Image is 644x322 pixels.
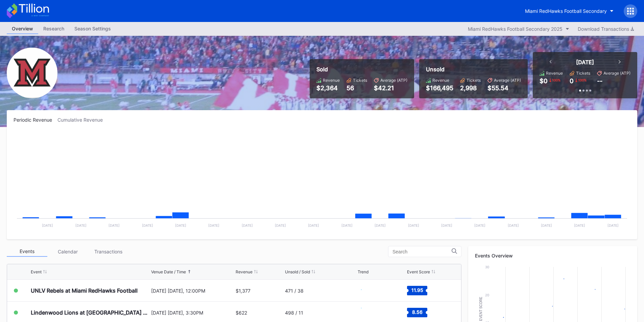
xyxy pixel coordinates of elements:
[69,24,116,34] a: Season Settings
[576,59,594,66] div: [DATE]
[358,304,378,321] svg: Chart title
[358,282,378,299] svg: Chart title
[285,310,303,316] div: 498 / 11
[603,71,630,76] div: Average (ATP)
[574,24,637,33] button: Download Transactions
[540,77,548,84] div: $0
[551,77,561,83] div: 100 %
[607,223,619,227] text: [DATE]
[520,5,619,17] button: Miami RedHawks Football Secondary
[407,269,430,274] div: Event Score
[353,78,367,83] div: Tickets
[408,223,419,227] text: [DATE]
[236,288,251,294] div: $1,377
[7,246,47,257] div: Events
[541,223,552,227] text: [DATE]
[31,269,42,274] div: Event
[151,310,234,316] div: [DATE] [DATE], 3:30PM
[75,223,87,227] text: [DATE]
[487,84,521,92] div: $55.54
[31,309,149,316] div: Lindenwood Lions at [GEOGRAPHIC_DATA] RedHawks Football
[441,223,452,227] text: [DATE]
[88,246,128,257] div: Transactions
[341,223,353,227] text: [DATE]
[7,24,38,34] a: Overview
[323,78,340,83] div: Revenue
[358,269,368,274] div: Trend
[275,223,286,227] text: [DATE]
[374,84,407,92] div: $42.21
[109,223,120,227] text: [DATE]
[14,117,57,123] div: Periodic Revenue
[347,84,367,92] div: 56
[142,223,153,227] text: [DATE]
[479,297,483,321] text: Event Score
[375,223,386,227] text: [DATE]
[69,24,116,33] div: Season Settings
[151,269,186,274] div: Venue Date / Time
[570,77,574,84] div: 0
[474,223,485,227] text: [DATE]
[426,84,453,92] div: $166,495
[485,265,489,269] text: 30
[508,223,519,227] text: [DATE]
[285,269,310,274] div: Unsold / Sold
[392,249,452,254] input: Search
[242,223,253,227] text: [DATE]
[475,253,630,258] div: Events Overview
[432,78,449,83] div: Revenue
[38,24,69,33] div: Research
[236,269,253,274] div: Revenue
[31,287,138,294] div: UNLV Rebels at Miami RedHawks Football
[7,48,57,98] img: Miami_RedHawks_Football_Secondary.png
[426,66,521,73] div: Unsold
[412,309,422,315] text: 8.56
[316,84,340,92] div: $2,364
[494,78,521,83] div: Average (ATP)
[576,71,590,76] div: Tickets
[47,246,88,257] div: Calendar
[308,223,319,227] text: [DATE]
[467,78,481,83] div: Tickets
[208,223,219,227] text: [DATE]
[285,288,304,294] div: 471 / 38
[574,223,585,227] text: [DATE]
[316,66,407,73] div: Sold
[546,71,563,76] div: Revenue
[525,8,607,14] div: Miami RedHawks Football Secondary
[468,26,563,32] div: Miami RedHawks Football Secondary 2025
[380,78,407,83] div: Average (ATP)
[14,131,630,232] svg: Chart title
[175,223,186,227] text: [DATE]
[578,26,634,32] div: Download Transactions
[411,287,423,293] text: 11.95
[57,117,108,123] div: Cumulative Revenue
[151,288,234,294] div: [DATE] [DATE], 12:00PM
[460,84,481,92] div: 2,998
[485,293,489,297] text: 20
[597,77,602,84] div: --
[42,223,53,227] text: [DATE]
[38,24,69,34] a: Research
[464,24,573,33] button: Miami RedHawks Football Secondary 2025
[577,77,587,83] div: 100 %
[236,310,247,316] div: $622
